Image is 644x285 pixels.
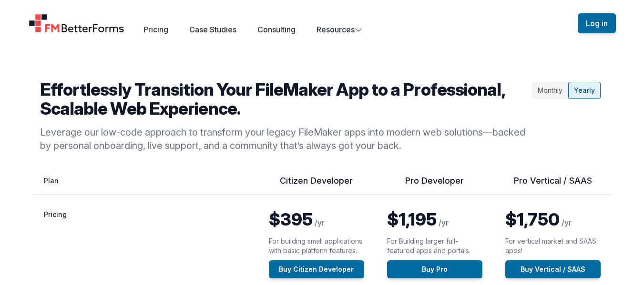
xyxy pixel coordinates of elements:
p: For vertical market and SAAS apps! [505,236,601,256]
span: $1,195 [387,209,437,230]
th: Pro Vertical / SAAS [494,175,612,195]
p: For building small applications with basic platform features. [269,236,364,256]
a: Case Studies [189,25,236,34]
button: Log in [578,13,616,33]
a: Buy Vertical / SAAS [505,260,601,278]
p: Leverage our low-code approach to transform your legacy FileMaker apps into modern web solutions—... [40,126,528,152]
h2: Effortlessly Transition Your FileMaker App to a Professional, Scalable Web Experience. [40,80,528,118]
a: Consulting [257,25,296,34]
span: /yr [439,218,449,227]
span: Plan [44,177,59,185]
span: /yr [562,218,572,227]
a: Home [29,14,125,33]
a: Buy Citizen Developer [269,260,364,278]
th: Citizen Developer [257,175,376,195]
button: Resources [317,24,362,35]
div: Monthly [532,82,568,99]
p: For Building larger full-featured apps and portals. [387,236,482,256]
a: Pricing [143,25,168,34]
div: Yearly [568,82,601,99]
a: Buy Pro [387,260,482,278]
nav: Global [17,11,627,35]
th: Pro Developer [376,175,494,195]
span: /yr [315,218,325,227]
span: $1,750 [505,209,560,230]
span: $395 [269,209,313,230]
